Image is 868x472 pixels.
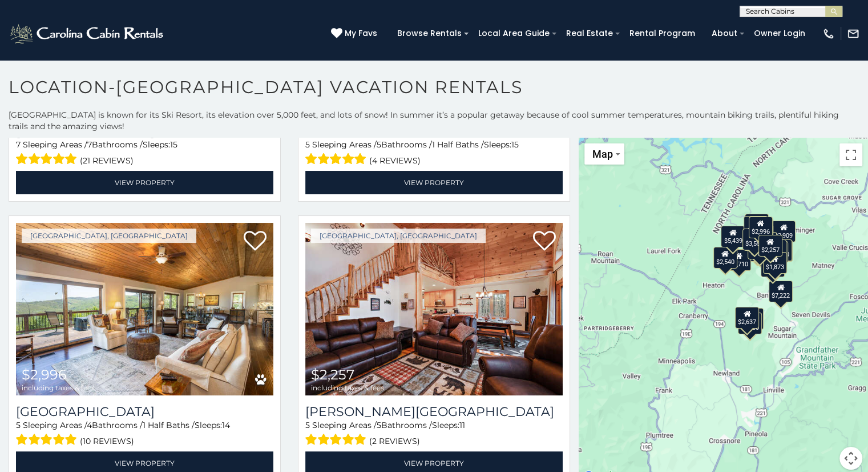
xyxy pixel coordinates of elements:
span: including taxes & fees [22,384,95,391]
button: Change map style [584,143,624,165]
a: About [706,25,743,42]
a: Rental Program [624,25,701,42]
div: $3,557 [742,229,766,250]
div: $1,118 [745,213,769,235]
a: Owner Login [748,25,811,42]
span: 5 [16,420,21,430]
a: [GEOGRAPHIC_DATA], [GEOGRAPHIC_DATA] [311,229,486,243]
a: [PERSON_NAME][GEOGRAPHIC_DATA] [305,404,563,419]
div: $1,907 [762,239,786,261]
div: $1,975 [760,255,784,277]
span: My Favs [345,27,377,39]
a: Browse Rentals [391,25,467,42]
div: $2,540 [713,246,737,268]
img: Rudolph Resort [305,223,563,395]
div: $2,909 [772,221,796,242]
span: 14 [222,420,230,430]
div: $5,439 [721,225,745,247]
div: $2,637 [735,306,759,328]
span: $2,257 [311,366,354,383]
span: 5 [305,420,310,430]
button: Toggle fullscreen view [839,143,862,166]
span: 11 [459,420,465,430]
div: Sleeping Areas / Bathrooms / Sleeps: [16,139,273,168]
div: $1,073 [744,215,768,237]
a: My Favs [331,27,380,40]
div: $2,580 [737,312,761,334]
span: 15 [170,139,177,150]
div: Sleeping Areas / Bathrooms / Sleeps: [305,139,563,168]
a: View Property [305,171,563,194]
span: 1 Half Baths / [432,139,484,150]
a: [GEOGRAPHIC_DATA] [16,404,273,419]
div: $3,200 [768,239,792,261]
span: 1 Half Baths / [143,420,195,430]
span: $2,996 [22,366,67,383]
img: Beech Mountain Vista [16,223,273,395]
span: 5 [377,139,381,150]
div: $7,222 [769,281,793,302]
a: View Property [16,171,273,194]
div: $1,999 [740,308,764,330]
a: [GEOGRAPHIC_DATA], [GEOGRAPHIC_DATA] [22,229,196,243]
div: Sleeping Areas / Bathrooms / Sleeps: [16,419,273,449]
div: $3,372 [768,239,792,261]
span: (2 reviews) [369,434,420,449]
div: $4,111 [748,237,772,259]
span: 4 [87,420,92,430]
div: $2,679 [749,218,773,239]
span: (21 reviews) [80,153,134,168]
div: Sleeping Areas / Bathrooms / Sleeps: [305,419,563,449]
img: mail-regular-white.png [847,27,859,40]
button: Map camera controls [839,447,862,470]
a: Add to favorites [533,230,556,254]
a: Beech Mountain Vista $2,996 including taxes & fees [16,223,273,395]
span: (10 reviews) [80,434,134,449]
span: 5 [305,139,310,150]
a: Add to favorites [244,230,267,254]
a: Local Area Guide [473,25,555,42]
span: 15 [511,139,519,150]
span: Map [592,148,613,160]
img: White-1-2.png [9,22,167,45]
h3: Beech Mountain Vista [16,404,273,419]
img: phone-regular-white.png [822,27,835,40]
h3: Rudolph Resort [305,404,563,419]
div: $2,996 [748,216,772,238]
span: 7 [16,139,21,150]
div: $4,710 [726,249,750,271]
div: $1,873 [762,251,786,273]
div: $2,257 [758,235,782,257]
div: $1,478 [764,241,788,263]
span: 5 [377,420,381,430]
span: including taxes & fees [311,384,384,391]
a: Real Estate [560,25,619,42]
a: Rudolph Resort $2,257 including taxes & fees [305,223,563,395]
span: 7 [87,139,92,150]
span: (4 reviews) [369,153,421,168]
